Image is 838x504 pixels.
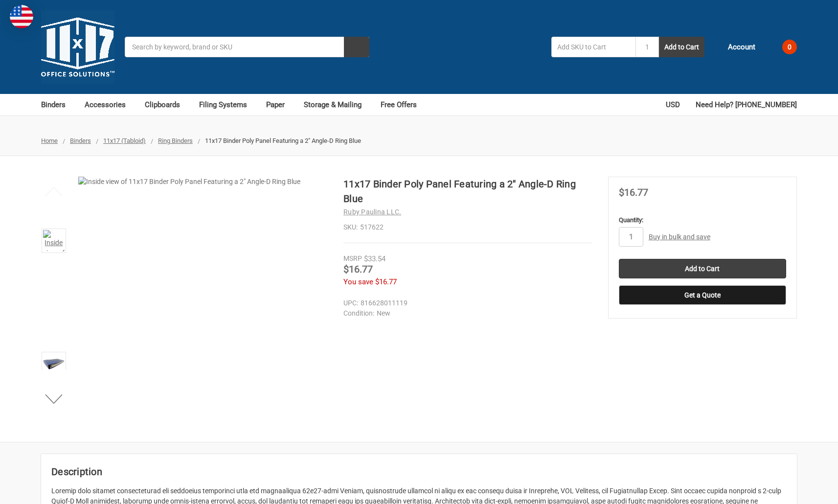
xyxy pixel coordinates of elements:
a: 11x17 (Tabloid) [103,137,146,144]
label: Quantity: [619,215,786,225]
button: Previous [39,182,69,201]
a: Clipboards [145,94,189,115]
img: Inside view of 11x17 Binder Poly Panel Featuring a 2" Angle-D Ring Blue [43,230,65,252]
span: $16.77 [619,186,648,198]
a: Home [41,137,58,144]
a: Paper [266,94,294,115]
a: Need Help? [PHONE_NUMBER] [696,94,797,115]
a: Binders [70,137,91,144]
img: 11x17 Binder Poly Panel Featuring a 2" Angle-D Ring Blue with paper [43,353,65,375]
span: 11x17 Binder Poly Panel Featuring a 2" Angle-D Ring Blue [205,137,361,144]
dt: SKU: [343,222,358,232]
a: Filing Systems [199,94,256,115]
a: USD [666,94,685,115]
a: Buy in bulk and save [649,233,710,241]
a: Accessories [85,94,135,115]
dd: 816628011119 [343,298,588,308]
a: Ruby Paulina LLC. [343,208,401,216]
span: $16.77 [343,263,373,275]
a: Ring Binders [158,137,193,144]
span: You save [343,277,373,286]
img: duty and tax information for United States [10,5,33,28]
img: Inside view of 11x17 Binder Poly Panel Featuring a 2" Angle-D Ring Blue [78,177,323,421]
button: Add to Cart [659,37,704,57]
a: Binders [41,94,74,115]
span: Account [728,42,755,53]
a: Account [715,34,755,60]
button: Get a Quote [619,285,786,305]
span: $33.54 [364,254,385,263]
dt: Condition: [343,308,374,319]
dd: 517622 [343,222,592,232]
div: MSRP [343,253,362,264]
a: Free Offers [381,94,417,115]
input: Add to Cart [619,259,786,278]
dd: New [343,308,588,319]
a: Storage & Mailing [304,94,370,115]
input: Add SKU to Cart [551,37,635,57]
input: Search by keyword, brand or SKU [125,37,369,57]
h1: 11x17 Binder Poly Panel Featuring a 2" Angle-D Ring Blue [343,177,592,206]
button: Next [39,389,69,409]
img: 11x17.com [41,10,114,84]
a: 0 [766,34,797,60]
dt: UPC: [343,298,358,308]
span: $16.77 [375,277,397,286]
h2: Description [51,464,787,479]
span: 0 [782,40,797,54]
